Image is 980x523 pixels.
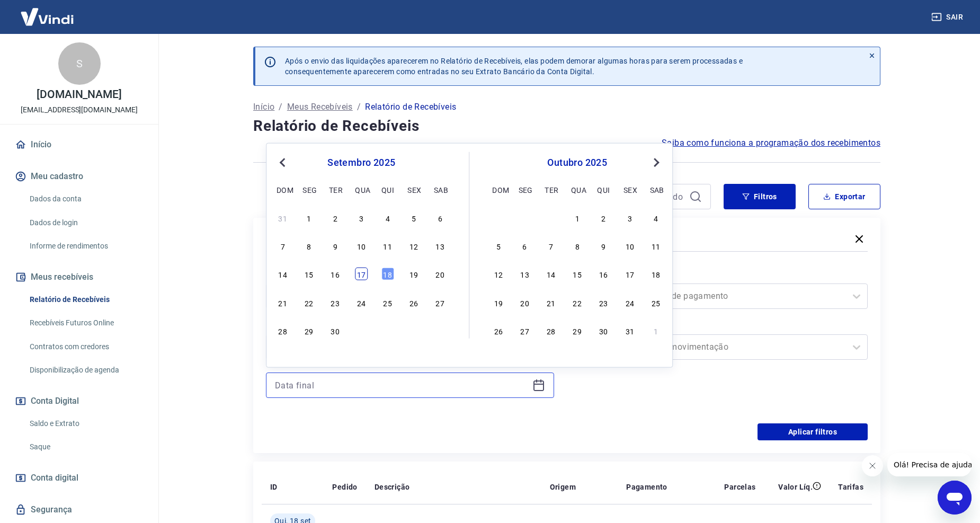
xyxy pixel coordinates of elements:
p: [DOMAIN_NAME] [37,89,122,100]
span: Conta digital [31,471,78,485]
h4: Relatório de Recebíveis [253,116,880,137]
label: Tipo de Movimentação [582,320,866,332]
div: Choose sexta-feira, 3 de outubro de 2025 [623,211,636,224]
div: Choose terça-feira, 2 de setembro de 2025 [329,211,342,224]
div: qua [355,183,368,196]
div: qui [597,183,610,196]
div: Choose sexta-feira, 12 de setembro de 2025 [407,240,420,252]
div: Choose quinta-feira, 23 de outubro de 2025 [597,296,610,308]
div: S [58,42,101,85]
div: Choose terça-feira, 30 de setembro de 2025 [329,324,342,337]
div: Choose quinta-feira, 16 de outubro de 2025 [597,268,610,280]
p: Após o envio das liquidações aparecerem no Relatório de Recebíveis, elas podem demorar algumas ho... [285,56,743,77]
button: Previous Month [276,156,289,169]
div: Choose quarta-feira, 3 de setembro de 2025 [355,211,368,224]
p: Descrição [375,482,410,492]
button: Exportar [808,184,880,209]
p: Meus Recebíveis [287,101,353,113]
div: Choose segunda-feira, 1 de setembro de 2025 [302,211,315,224]
div: dom [492,183,505,196]
div: Choose sexta-feira, 17 de outubro de 2025 [623,268,636,280]
div: Choose sábado, 6 de setembro de 2025 [434,211,447,224]
div: Choose quarta-feira, 15 de outubro de 2025 [571,268,584,280]
a: Contratos com credores [25,336,146,358]
a: Dados da conta [25,188,146,210]
div: Choose sábado, 4 de outubro de 2025 [434,324,447,337]
div: Choose segunda-feira, 27 de outubro de 2025 [519,324,531,337]
div: Choose sexta-feira, 3 de outubro de 2025 [407,324,420,337]
span: Olá! Precisa de ajuda? [6,7,89,16]
div: Choose domingo, 19 de outubro de 2025 [492,296,505,308]
div: month 2025-10 [491,210,664,338]
div: Choose sábado, 25 de outubro de 2025 [650,296,663,308]
button: Sair [929,7,967,27]
iframe: Fechar mensagem [862,455,883,476]
div: Choose segunda-feira, 29 de setembro de 2025 [302,324,315,337]
div: Choose quarta-feira, 24 de setembro de 2025 [355,296,368,308]
a: Informe de rendimentos [25,235,146,257]
p: Origem [550,482,576,492]
p: Início [253,101,274,113]
div: Choose sábado, 11 de outubro de 2025 [650,240,663,252]
div: Choose sexta-feira, 31 de outubro de 2025 [623,324,636,337]
div: sab [434,183,447,196]
div: sab [650,183,663,196]
div: Choose sexta-feira, 10 de outubro de 2025 [623,240,636,252]
div: Choose sexta-feira, 5 de setembro de 2025 [407,211,420,224]
div: seg [302,183,315,196]
div: Choose sexta-feira, 26 de setembro de 2025 [407,296,420,308]
a: Início [13,133,146,156]
div: Choose segunda-feira, 15 de setembro de 2025 [302,268,315,280]
div: Choose sábado, 4 de outubro de 2025 [650,211,663,224]
div: Choose terça-feira, 28 de outubro de 2025 [545,324,557,337]
div: Choose sexta-feira, 24 de outubro de 2025 [623,296,636,308]
div: Choose quarta-feira, 1 de outubro de 2025 [571,211,584,224]
div: ter [329,183,342,196]
div: outubro 2025 [491,156,664,169]
div: qui [381,183,394,196]
div: Choose terça-feira, 23 de setembro de 2025 [329,296,342,308]
a: Saiba como funciona a programação dos recebimentos [662,137,880,149]
div: Choose sábado, 20 de setembro de 2025 [434,268,447,280]
div: Choose quinta-feira, 9 de outubro de 2025 [597,240,610,252]
div: Choose quarta-feira, 10 de setembro de 2025 [355,240,368,252]
div: Choose quarta-feira, 17 de setembro de 2025 [355,268,368,280]
a: Recebíveis Futuros Online [25,312,146,334]
div: Choose sábado, 27 de setembro de 2025 [434,296,447,308]
p: ID [270,482,278,492]
div: Choose quarta-feira, 29 de outubro de 2025 [571,324,584,337]
a: Saque [25,436,146,458]
div: seg [519,183,531,196]
div: Choose domingo, 21 de setembro de 2025 [277,296,289,308]
div: dom [277,183,289,196]
div: Choose domingo, 5 de outubro de 2025 [492,240,505,252]
p: Tarifas [838,482,863,492]
div: Choose segunda-feira, 22 de setembro de 2025 [302,296,315,308]
div: Choose sábado, 1 de novembro de 2025 [650,324,663,337]
div: Choose quarta-feira, 1 de outubro de 2025 [355,324,368,337]
div: Choose segunda-feira, 29 de setembro de 2025 [519,211,531,224]
div: Choose segunda-feira, 13 de outubro de 2025 [519,268,531,280]
p: Parcelas [724,482,755,492]
div: Choose terça-feira, 21 de outubro de 2025 [545,296,557,308]
div: Choose quinta-feira, 2 de outubro de 2025 [597,211,610,224]
div: ter [545,183,557,196]
div: Choose quinta-feira, 25 de setembro de 2025 [381,296,394,308]
button: Meu cadastro [13,165,146,188]
button: Conta Digital [13,389,146,413]
p: / [357,101,361,113]
div: Choose segunda-feira, 20 de outubro de 2025 [519,296,531,308]
div: Choose domingo, 26 de outubro de 2025 [492,324,505,337]
div: sex [623,183,636,196]
iframe: Mensagem da empresa [887,453,972,476]
div: setembro 2025 [275,156,448,169]
div: Choose domingo, 12 de outubro de 2025 [492,268,505,280]
div: Choose quinta-feira, 2 de outubro de 2025 [381,324,394,337]
p: / [279,101,282,113]
p: Pedido [332,482,357,492]
p: Valor Líq. [778,482,813,492]
div: Choose terça-feira, 7 de outubro de 2025 [545,240,557,252]
div: Choose sexta-feira, 19 de setembro de 2025 [407,268,420,280]
a: Relatório de Recebíveis [25,289,146,311]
